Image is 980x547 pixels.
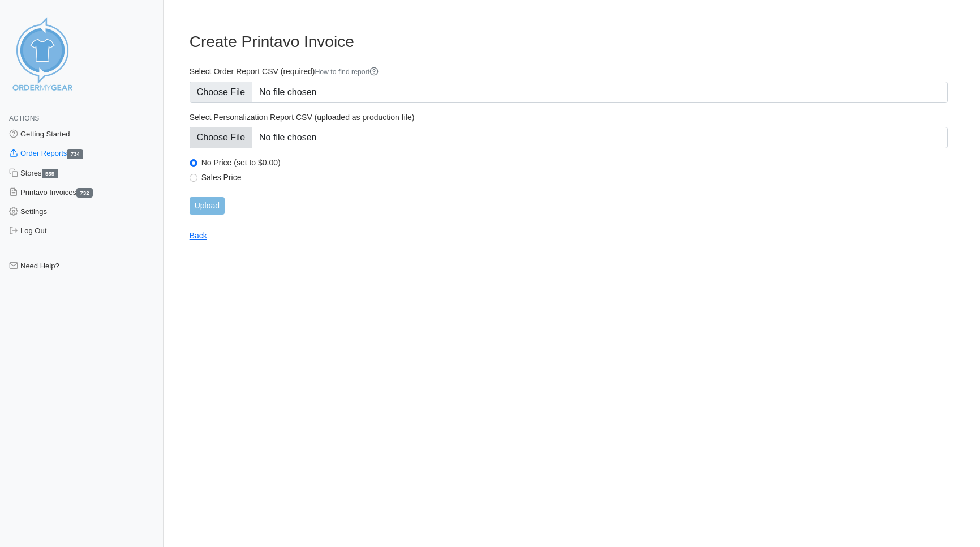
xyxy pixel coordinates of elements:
[201,172,948,182] label: Sales Price
[190,231,207,240] a: Back
[76,188,93,198] span: 732
[67,149,83,159] span: 734
[9,114,39,122] span: Actions
[190,32,948,52] h3: Create Printavo Invoice
[42,169,58,178] span: 555
[190,66,948,77] label: Select Order Report CSV (required)
[315,68,379,76] a: How to find report
[190,112,948,122] label: Select Personalization Report CSV (uploaded as production file)
[201,157,948,168] label: No Price (set to $0.00)
[190,197,225,215] input: Upload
